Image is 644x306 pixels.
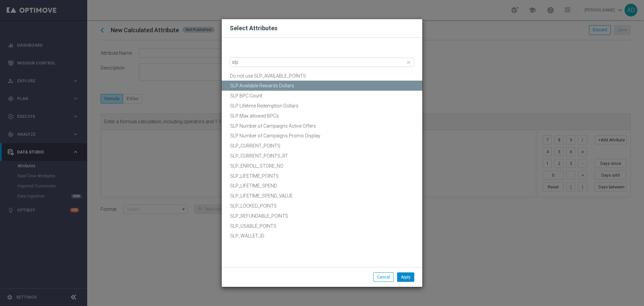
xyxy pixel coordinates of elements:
[397,272,414,282] button: Apply
[222,231,422,241] button: SLP_WALLET_ID
[222,221,422,231] button: SLP_USABLE_POINTS
[230,24,277,32] h2: Select Attributes
[222,131,422,141] button: SLP Number of Campaigns Promo Display
[222,211,422,221] button: SLP_REFUNDABLE_POINTS
[230,57,414,67] input: Quick find attribute
[222,191,422,201] button: SLP_LIFETIME_SPEND_VALUE
[222,141,422,151] button: SLP_CURRENT_POINTS
[222,151,422,161] button: SLP_CURRENT_POINTS_RT
[222,81,422,91] button: SLP Available Rewards Dollars
[222,161,422,171] button: SLP_ENROLL_STORE_NO
[222,111,422,121] button: SLP Max allowed BPCs
[222,171,422,181] button: SLP_LIFETIME_POINTS
[222,121,422,131] button: SLP Number of Campaigns Active Offers
[222,91,422,101] button: SLP BPC Count
[222,181,422,191] button: SLP_LIFETIME_SPEND
[222,201,422,211] button: SLP_LOCKED_POINTS
[373,272,394,282] button: Cancel
[406,59,412,65] i: close
[222,71,422,81] button: Do not use SLP_AVAILABLE_POINTS
[222,101,422,111] button: SLP Lifetime Redemption Dollars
